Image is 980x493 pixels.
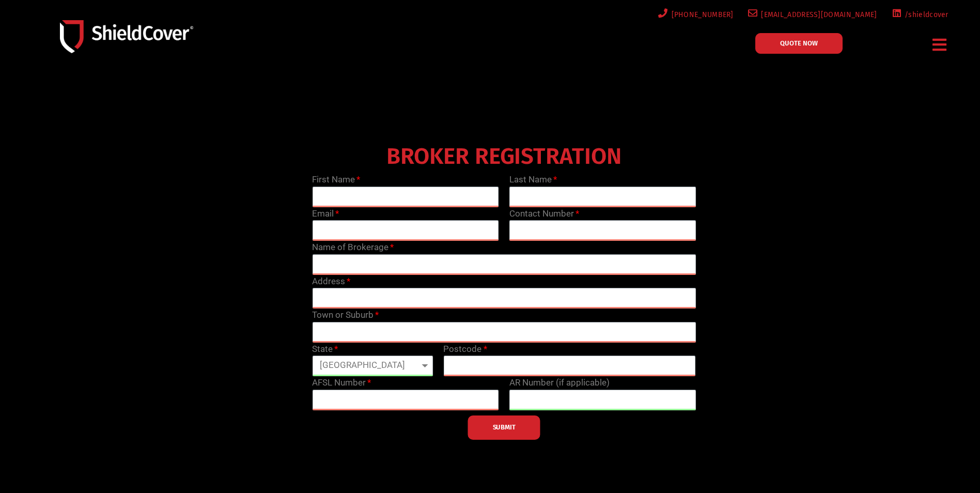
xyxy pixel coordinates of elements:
[780,40,818,47] span: QUOTE NOW
[307,150,701,163] h4: BROKER REGISTRATION
[509,207,579,221] label: Contact Number
[312,241,394,254] label: Name of Brokerage
[755,33,843,54] a: QUOTE NOW
[668,8,734,21] span: [PHONE_NUMBER]
[901,8,948,21] span: /shieldcover
[509,376,610,390] label: AR Number (if applicable)
[443,343,487,356] label: Postcode
[312,173,360,187] label: First Name
[509,173,557,187] label: Last Name
[312,309,379,322] label: Town or Suburb
[757,8,877,21] span: [EMAIL_ADDRESS][DOMAIN_NAME]
[929,33,951,57] div: Menu Toggle
[312,343,338,356] label: State
[312,275,350,288] label: Address
[312,207,339,221] label: Email
[656,8,734,21] a: [PHONE_NUMBER]
[60,20,193,53] img: Shield-Cover-Underwriting-Australia-logo-full
[468,415,540,440] button: SUBMIT
[746,8,877,21] a: [EMAIL_ADDRESS][DOMAIN_NAME]
[493,426,516,428] span: SUBMIT
[890,8,948,21] a: /shieldcover
[312,376,371,390] label: AFSL Number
